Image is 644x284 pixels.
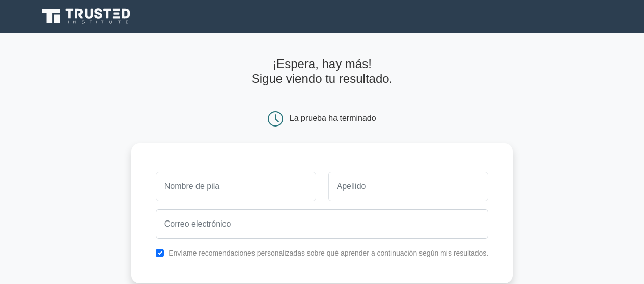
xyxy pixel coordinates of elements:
input: Correo electrónico [156,209,489,239]
font: Envíame recomendaciones personalizadas sobre qué aprender a continuación según mis resultados. [169,249,488,257]
input: Nombre de pila [156,172,316,201]
font: La prueba ha terminado [290,114,376,122]
input: Apellido [328,172,489,201]
font: Sigue viendo tu resultado. [251,72,393,85]
font: ¡Espera, hay más! [272,57,372,71]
